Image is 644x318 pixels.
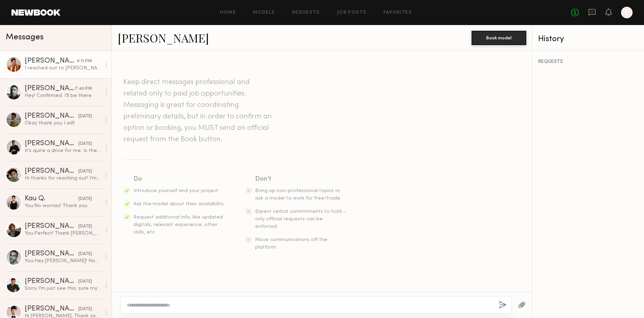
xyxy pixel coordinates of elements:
[253,10,275,15] a: Models
[538,59,638,64] div: REQUESTS
[6,33,44,41] span: Messages
[25,140,78,147] div: [PERSON_NAME]
[255,238,327,250] span: Move communications off the platform.
[25,250,78,258] div: [PERSON_NAME]
[621,7,633,18] a: E
[25,278,78,285] div: [PERSON_NAME]
[123,77,274,145] header: Keep direct messages professional and related only to paid job opportunities. Messaging is great ...
[25,305,78,313] div: [PERSON_NAME]
[25,285,101,292] div: Sorry I’m just see this; sure my number is [PHONE_NUMBER] Talk soon!
[538,35,638,43] div: History
[472,34,526,40] a: Book model
[292,10,320,15] a: Requests
[78,113,92,120] div: [DATE]
[77,58,92,65] div: 9:11 PM
[25,58,77,65] div: [PERSON_NAME]
[25,120,101,127] div: Okay thank you I will!
[25,113,78,120] div: [PERSON_NAME]
[25,168,78,175] div: [PERSON_NAME]
[220,10,236,15] a: Home
[25,92,101,99] div: Hey! Confirmed. I’ll be there
[78,278,92,285] div: [DATE]
[78,196,92,202] div: [DATE]
[337,10,367,15] a: Job Posts
[78,141,92,147] div: [DATE]
[75,85,92,92] div: 7:40 PM
[133,174,225,184] div: Do
[78,251,92,258] div: [DATE]
[78,223,92,230] div: [DATE]
[255,209,346,229] span: Expect verbal commitments to hold - only official requests can be enforced.
[118,30,209,45] a: [PERSON_NAME]
[255,189,341,201] span: Bring up non-professional topics or ask a model to work for free/trade.
[25,85,75,92] div: [PERSON_NAME]
[78,306,92,313] div: [DATE]
[25,258,101,264] div: You: Hey [PERSON_NAME]! Hope you’re doing well. This is [PERSON_NAME] from Rebel Marketing, an ag...
[133,202,224,206] span: Ask the model about their availability.
[25,230,101,237] div: You: Perfect! Thank [PERSON_NAME]
[25,223,78,230] div: [PERSON_NAME]
[25,65,101,72] div: I reached out to [PERSON_NAME] and we are going to meet [DATE] same time. Thank you!
[133,215,223,235] span: Request additional info, like updated digitals, relevant experience, other skills, etc.
[25,202,101,209] div: You: No worries! Thank you
[78,168,92,175] div: [DATE]
[25,195,78,202] div: Kau Q.
[25,175,101,182] div: Hi thanks for reaching out! I’m actually going out of town the 9th but I’m available the 8th and ...
[133,189,219,193] span: Introduce yourself and your project.
[384,10,412,15] a: Favorites
[472,31,526,45] button: Book model
[25,147,101,154] div: It’s quite a drive for me. Is there any chance we can do a virtual meeting or any other alternative?
[255,174,347,184] div: Don’t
